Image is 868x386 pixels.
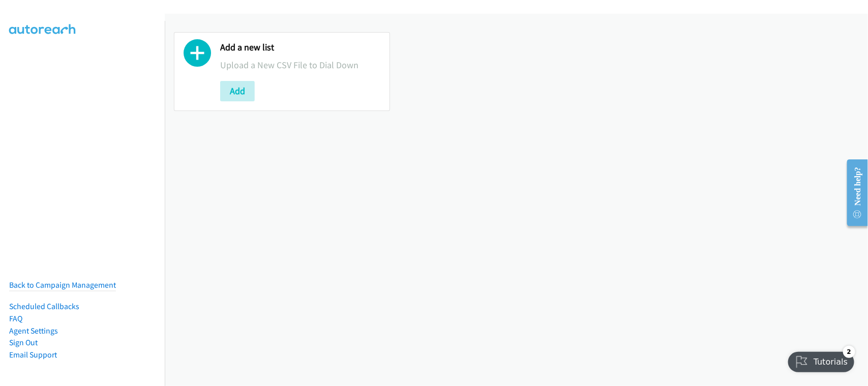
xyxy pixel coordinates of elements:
[9,350,57,360] a: Email Support
[9,314,22,323] a: FAQ
[9,338,38,347] a: Sign Out
[9,301,79,311] a: Scheduled Callbacks
[220,81,255,101] button: Add
[9,280,116,290] a: Back to Campaign Management
[220,42,380,53] h2: Add a new list
[9,326,58,336] a: Agent Settings
[839,152,868,233] iframe: Resource Center
[782,342,860,378] iframe: Checklist
[220,58,380,72] p: Upload a New CSV File to Dial Down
